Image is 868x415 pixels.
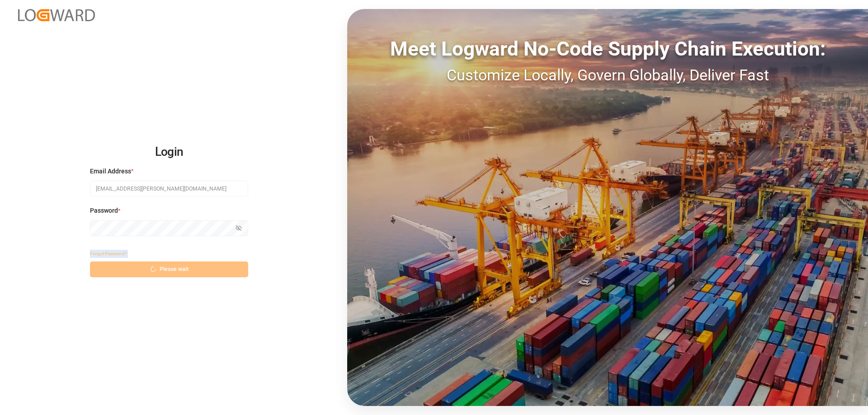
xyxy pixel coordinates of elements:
span: Password [90,206,118,215]
img: Logward_new_orange.png [18,9,95,21]
span: Email Address [90,167,131,176]
div: Customize Locally, Govern Globally, Deliver Fast [347,64,868,87]
div: Meet Logward No-Code Supply Chain Execution: [347,34,868,64]
input: Enter your email [90,181,248,196]
h2: Login [90,138,248,167]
